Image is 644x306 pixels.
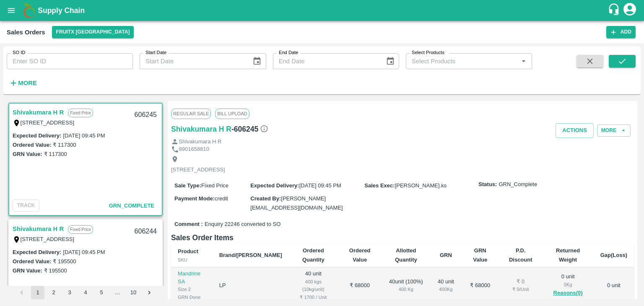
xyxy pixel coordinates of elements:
[219,252,282,258] b: Brand/[PERSON_NAME]
[143,286,156,299] button: Go to next page
[52,26,134,38] button: Select DC
[215,195,228,202] span: credit
[68,109,93,117] p: Fixed Price
[213,267,289,304] td: LP
[13,142,51,148] label: Ordered Value:
[7,76,39,90] button: More
[13,49,25,56] label: SO ID
[127,286,140,299] button: Go to page 10
[178,256,206,264] div: SKU
[299,182,341,189] span: [DATE] 09:45 PM
[21,236,75,242] label: [STREET_ADDRESS]
[53,258,76,265] label: ₹ 195500
[53,142,76,148] label: ₹ 117300
[606,26,636,38] button: Add
[600,252,627,258] b: Gap(Loss)
[395,247,417,263] b: Allotted Quantity
[7,53,133,69] input: Enter SO ID
[499,181,537,189] span: GRN_Complete
[273,53,379,69] input: End Date
[462,267,499,304] td: ₹ 68000
[549,281,587,288] div: 0 Kg
[171,232,634,244] h6: Sales Order Items
[140,53,246,69] input: Start Date
[178,248,198,254] b: Product
[473,247,487,263] b: GRN Value
[109,202,154,209] span: GRN_Complete
[296,278,331,293] div: 400 kgs (10kg/unit)
[31,286,44,299] button: page 1
[171,109,211,119] span: Regular Sale
[38,6,85,15] b: Supply Chain
[382,53,398,69] button: Choose date
[205,220,280,228] span: Enquiry 22246 converted to SO
[440,252,452,258] b: GRN
[302,247,325,263] b: Ordered Quantity
[95,286,108,299] button: Go to page 5
[389,285,424,293] div: 400 Kg
[549,273,587,298] div: 0 unit
[556,123,594,138] button: Actions
[178,293,206,301] div: GRN Done
[21,119,75,126] label: [STREET_ADDRESS]
[594,267,634,304] td: 0 unit
[174,182,201,189] label: Sale Type :
[174,220,203,228] label: Comment :
[395,182,447,189] span: [PERSON_NAME].ks
[145,49,166,56] label: Start Date
[13,258,51,265] label: Ordered Value:
[13,151,42,157] label: GRN Value:
[408,56,516,67] input: Select Products
[279,49,298,56] label: End Date
[178,285,206,293] div: Size 2
[549,288,587,298] button: Reasons(0)
[506,278,536,286] div: ₹ 0
[44,151,67,157] label: ₹ 117300
[250,195,343,211] span: [PERSON_NAME][EMAIL_ADDRESS][DOMAIN_NAME]
[18,80,37,86] strong: More
[174,195,215,202] label: Payment Mode :
[437,278,455,293] div: 40 unit
[47,286,60,299] button: Go to page 2
[250,195,281,202] label: Created By :
[518,56,529,67] button: Open
[179,145,209,153] p: 9901658810
[171,123,231,135] a: Shivakumara H R
[63,286,76,299] button: Go to page 3
[7,27,45,38] div: Sales Orders
[412,49,444,56] label: Select Products
[63,132,105,139] label: [DATE] 09:45 PM
[68,225,93,234] p: Fixed Price
[111,289,124,297] div: …
[130,105,162,125] div: 606245
[249,53,265,69] button: Choose date
[13,249,61,255] label: Expected Delivery :
[2,1,21,20] button: open drawer
[178,270,206,285] p: Mandrine SA
[506,285,536,293] div: ₹ 0 / Unit
[556,247,580,263] b: Returned Weight
[13,107,64,118] a: Shivakumara H R
[250,182,299,189] label: Expected Delivery :
[389,278,424,293] div: 40 unit ( 100 %)
[608,3,622,18] div: customer-support
[14,286,157,299] nav: pagination navigation
[21,2,38,19] img: logo
[364,182,395,189] label: Sales Exec :
[171,166,225,174] p: [STREET_ADDRESS]
[296,293,331,301] div: ₹ 1700 / Unit
[79,286,92,299] button: Go to page 4
[179,138,222,146] p: Shivakumara H R
[13,132,61,139] label: Expected Delivery :
[201,182,229,189] span: Fixed Price
[338,267,382,304] td: ₹ 68000
[509,247,532,263] b: P.D. Discount
[622,2,637,19] div: account of current user
[13,267,42,274] label: GRN Value:
[349,247,371,263] b: Ordered Value
[44,267,67,274] label: ₹ 195500
[63,249,105,255] label: [DATE] 09:45 PM
[289,267,338,304] td: 40 unit
[215,109,249,119] span: Bill Upload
